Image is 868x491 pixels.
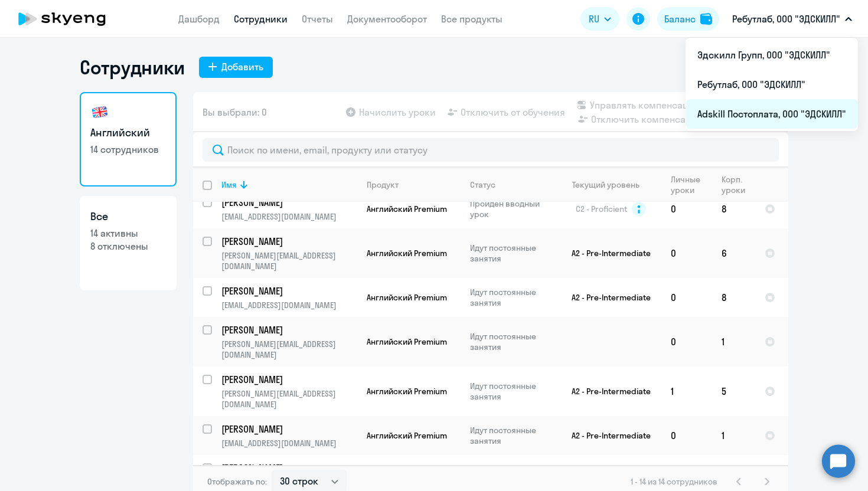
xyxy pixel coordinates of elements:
[572,179,639,190] div: Текущий уровень
[90,209,166,224] h3: Все
[221,461,355,474] p: [PERSON_NAME]
[552,228,661,278] td: A2 - Pre-Intermediate
[221,461,357,474] a: [PERSON_NAME]
[90,143,166,156] p: 14 сотрудников
[234,13,288,25] a: Сотрудники
[580,7,619,31] button: RU
[367,248,447,258] span: Английский Premium
[367,430,447,441] span: Английский Premium
[661,278,712,317] td: 0
[657,7,719,31] button: Балансbalance
[90,227,166,240] p: 14 активны
[90,103,109,122] img: english
[367,179,399,190] div: Продукт
[221,373,355,386] p: [PERSON_NAME]
[221,373,357,386] a: [PERSON_NAME]
[367,386,447,397] span: Английский Premium
[470,425,551,446] p: Идут постоянные занятия
[221,211,357,222] p: [EMAIL_ADDRESS][DOMAIN_NAME]
[470,331,551,352] p: Идут постоянные занятия
[470,179,495,190] div: Статус
[302,13,333,25] a: Отчеты
[367,179,460,190] div: Продукт
[726,5,858,33] button: Ребутлаб, ООО "ЭДСКИЛЛ"
[90,240,166,253] p: 8 отключены
[221,284,355,297] p: [PERSON_NAME]
[221,60,263,74] div: Добавить
[552,366,661,416] td: A2 - Pre-Intermediate
[367,292,447,303] span: Английский Premium
[221,438,357,449] p: [EMAIL_ADDRESS][DOMAIN_NAME]
[661,416,712,455] td: 0
[661,317,712,366] td: 0
[470,287,551,308] p: Идут постоянные занятия
[712,317,755,366] td: 1
[221,300,357,310] p: [EMAIL_ADDRESS][DOMAIN_NAME]
[221,423,355,436] p: [PERSON_NAME]
[221,339,357,360] p: [PERSON_NAME][EMAIL_ADDRESS][DOMAIN_NAME]
[199,57,273,78] button: Добавить
[347,13,427,25] a: Документооборот
[732,12,840,26] p: Ребутлаб, ООО "ЭДСКИЛЛ"
[221,323,357,336] a: [PERSON_NAME]
[589,12,599,26] span: RU
[221,179,237,190] div: Имя
[221,235,357,248] a: [PERSON_NAME]
[552,278,661,317] td: A2 - Pre-Intermediate
[661,366,712,416] td: 1
[221,323,355,336] p: [PERSON_NAME]
[203,138,779,162] input: Поиск по имени, email, продукту или статусу
[712,228,755,278] td: 6
[552,416,661,455] td: A2 - Pre-Intermediate
[80,196,177,290] a: Все14 активны8 отключены
[712,366,755,416] td: 5
[712,416,755,455] td: 1
[221,196,357,209] a: [PERSON_NAME]
[722,174,755,195] div: Корп. уроки
[712,278,755,317] td: 8
[664,12,696,26] div: Баланс
[671,174,704,195] div: Личные уроки
[470,198,551,220] p: Пройден вводный урок
[722,174,747,195] div: Корп. уроки
[576,204,627,214] span: C2 - Proficient
[80,92,177,186] a: Английский14 сотрудников
[470,179,551,190] div: Статус
[686,38,858,131] ul: RU
[661,228,712,278] td: 0
[221,423,357,436] a: [PERSON_NAME]
[671,174,712,195] div: Личные уроки
[90,125,166,140] h3: Английский
[561,179,661,190] div: Текущий уровень
[80,55,185,79] h1: Сотрудники
[441,13,502,25] a: Все продукты
[203,105,267,119] span: Вы выбрали: 0
[631,476,717,487] span: 1 - 14 из 14 сотрудников
[221,235,355,248] p: [PERSON_NAME]
[178,13,220,25] a: Дашборд
[221,179,357,190] div: Имя
[221,196,355,209] p: [PERSON_NAME]
[367,336,447,347] span: Английский Premium
[207,476,267,487] span: Отображать по:
[661,189,712,228] td: 0
[470,243,551,264] p: Идут постоянные занятия
[221,250,357,271] p: [PERSON_NAME][EMAIL_ADDRESS][DOMAIN_NAME]
[712,189,755,228] td: 8
[700,13,712,25] img: balance
[221,284,357,297] a: [PERSON_NAME]
[367,204,447,214] span: Английский Premium
[470,381,551,402] p: Идут постоянные занятия
[221,388,357,410] p: [PERSON_NAME][EMAIL_ADDRESS][DOMAIN_NAME]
